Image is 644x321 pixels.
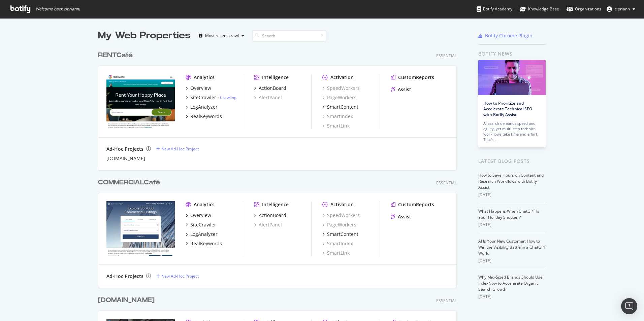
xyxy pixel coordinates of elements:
[98,50,133,60] div: RENTCafé
[478,50,546,58] div: Botify news
[35,6,80,12] span: Welcome back, cipriann !
[161,273,199,279] div: New Ad-Hoc Project
[330,201,354,208] div: Activation
[322,221,356,228] a: PageWorkers
[330,74,354,81] div: Activation
[254,212,286,219] a: ActionBoard
[322,113,353,120] a: SmartIndex
[477,6,512,12] div: Botify Academy
[398,201,434,208] div: CustomReports
[186,113,222,120] a: RealKeywords
[190,221,216,228] div: SiteCrawler
[478,238,546,256] a: AI Is Your New Customer: How to Win the Visibility Battle in a ChatGPT World
[106,74,175,129] img: rentcafé.com
[205,34,239,38] div: Most recent crawl
[391,86,411,93] a: Assist
[327,231,358,238] div: SmartContent
[567,6,601,12] div: Organizations
[391,213,411,220] a: Assist
[156,273,199,279] a: New Ad-Hoc Project
[254,85,286,92] a: ActionBoard
[327,104,358,110] div: SmartContent
[436,298,457,304] div: Essential
[106,146,143,152] div: Ad-Hoc Projects
[98,29,191,42] div: My Web Properties
[98,295,157,305] a: [DOMAIN_NAME]
[98,178,163,187] a: COMMERCIALCafé
[186,212,211,219] a: Overview
[615,6,630,12] span: cipriann
[254,94,282,101] a: AlertPanel
[190,231,218,238] div: LogAnalyzer
[196,30,247,41] button: Most recent crawl
[186,221,216,228] a: SiteCrawler
[259,212,286,219] div: ActionBoard
[478,172,544,190] a: How to Save Hours on Content and Research Workflows with Botify Assist
[186,231,218,238] a: LogAnalyzer
[478,294,546,300] div: [DATE]
[322,122,350,129] a: SmartLink
[322,104,358,110] a: SmartContent
[186,85,211,92] a: Overview
[156,146,199,152] a: New Ad-Hoc Project
[190,104,218,110] div: LogAnalyzer
[186,240,222,247] a: RealKeywords
[190,113,222,120] div: RealKeywords
[186,104,218,110] a: LogAnalyzer
[398,74,434,81] div: CustomReports
[398,213,411,220] div: Assist
[322,212,360,219] a: SpeedWorkers
[478,208,539,220] a: What Happens When ChatGPT Is Your Holiday Shopper?
[391,201,434,208] a: CustomReports
[190,212,211,219] div: Overview
[190,94,216,101] div: SiteCrawler
[252,30,326,42] input: Search
[436,180,457,186] div: Essential
[436,53,457,59] div: Essential
[485,32,533,39] div: Botify Chrome Plugin
[262,74,289,81] div: Intelligence
[161,146,199,152] div: New Ad-Hoc Project
[98,295,155,305] div: [DOMAIN_NAME]
[478,192,546,198] div: [DATE]
[98,178,160,187] div: COMMERCIALCafé
[106,155,145,162] a: [DOMAIN_NAME]
[322,250,350,256] a: SmartLink
[106,273,143,280] div: Ad-Hoc Projects
[391,74,434,81] a: CustomReports
[106,201,175,256] img: commercialsearch.com
[98,50,135,60] a: RENTCafé
[259,85,286,92] div: ActionBoard
[322,94,356,101] a: PageWorkers
[478,258,546,264] div: [DATE]
[190,240,222,247] div: RealKeywords
[483,121,541,142] div: AI search demands speed and agility, yet multi-step technical workflows take time and effort. Tha...
[220,95,236,100] a: Crawling
[262,201,289,208] div: Intelligence
[194,74,215,81] div: Analytics
[478,222,546,228] div: [DATE]
[190,85,211,92] div: Overview
[194,201,215,208] div: Analytics
[322,85,360,92] a: SpeedWorkers
[520,6,559,12] div: Knowledge Base
[478,60,546,95] img: How to Prioritize and Accelerate Technical SEO with Botify Assist
[322,231,358,238] a: SmartContent
[254,221,282,228] a: AlertPanel
[621,298,637,314] div: Open Intercom Messenger
[478,274,543,292] a: Why Mid-Sized Brands Should Use IndexNow to Accelerate Organic Search Growth
[601,4,641,14] button: cipriann
[322,240,353,247] a: SmartIndex
[186,94,236,101] a: SiteCrawler- Crawling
